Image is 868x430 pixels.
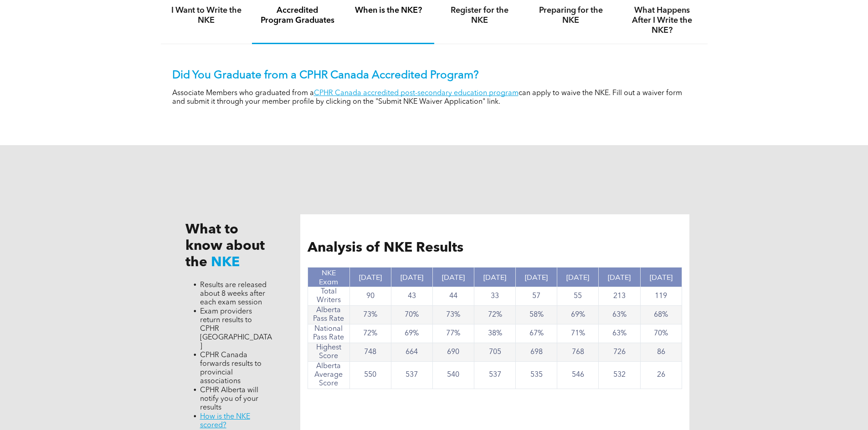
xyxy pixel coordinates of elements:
[432,362,474,389] td: 540
[557,362,599,389] td: 546
[599,343,640,362] td: 726
[200,413,250,429] a: How is the NKE scored?
[211,256,240,269] span: NKE
[391,362,432,389] td: 537
[308,343,349,362] td: Highest Score
[599,268,640,287] th: [DATE]
[308,306,349,324] td: Alberta Pass Rate
[474,287,515,306] td: 33
[391,268,432,287] th: [DATE]
[640,362,682,389] td: 26
[432,287,474,306] td: 44
[599,324,640,343] td: 63%
[349,343,391,362] td: 748
[200,282,267,306] span: Results are released about 8 weeks after each exam session
[534,5,608,25] h4: Preparing for the NKE
[432,324,474,343] td: 77%
[349,268,391,287] th: [DATE]
[349,362,391,389] td: 550
[474,268,515,287] th: [DATE]
[349,306,391,324] td: 73%
[308,268,349,287] th: NKE Exam
[625,5,699,35] h4: What Happens After I Write the NKE?
[349,324,391,343] td: 72%
[474,324,515,343] td: 38%
[516,324,557,343] td: 67%
[391,306,432,324] td: 70%
[557,287,599,306] td: 55
[172,69,696,82] p: Did You Graduate from a CPHR Canada Accredited Program?
[314,90,519,97] a: CPHR Canada accredited post-secondary education program
[557,306,599,324] td: 69%
[391,324,432,343] td: 69%
[557,324,599,343] td: 71%
[474,362,515,389] td: 537
[200,308,272,350] span: Exam providers return results to CPHR [GEOGRAPHIC_DATA]
[640,324,682,343] td: 70%
[432,343,474,362] td: 690
[432,268,474,287] th: [DATE]
[599,362,640,389] td: 532
[516,343,557,362] td: 698
[557,268,599,287] th: [DATE]
[640,343,682,362] td: 86
[640,287,682,306] td: 119
[432,306,474,324] td: 73%
[349,287,391,306] td: 90
[474,306,515,324] td: 72%
[516,306,557,324] td: 58%
[599,287,640,306] td: 213
[640,268,682,287] th: [DATE]
[200,352,262,385] span: CPHR Canada forwards results to provincial associations
[442,5,517,25] h4: Register for the NKE
[599,306,640,324] td: 63%
[474,343,515,362] td: 705
[308,241,463,255] span: Analysis of NKE Results
[351,5,426,15] h4: When is the NKE?
[640,306,682,324] td: 68%
[308,287,349,306] td: Total Writers
[200,387,258,411] span: CPHR Alberta will notify you of your results
[185,223,265,269] span: What to know about the
[172,89,696,106] p: Associate Members who graduated from a can apply to waive the NKE. Fill out a waiver form and sub...
[308,324,349,343] td: National Pass Rate
[308,362,349,389] td: Alberta Average Score
[391,343,432,362] td: 664
[557,343,599,362] td: 768
[391,287,432,306] td: 43
[516,268,557,287] th: [DATE]
[516,362,557,389] td: 535
[169,5,244,25] h4: I Want to Write the NKE
[516,287,557,306] td: 57
[260,5,335,25] h4: Accredited Program Graduates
